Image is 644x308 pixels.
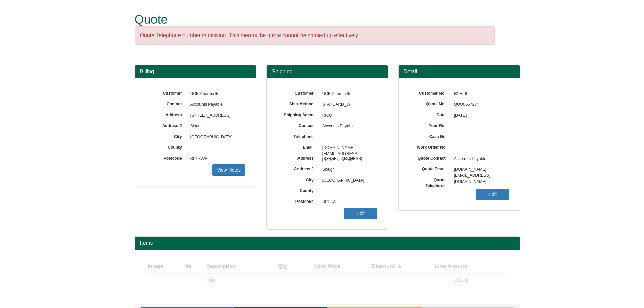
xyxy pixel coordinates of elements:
[409,153,451,161] label: Quote Contact
[145,89,187,96] label: Customer
[409,175,451,189] label: Quote Telephone
[409,110,451,118] label: Date
[319,89,378,99] span: UCB Pharma ltd
[409,99,451,107] label: Quote No.
[290,260,343,274] th: Unit Price
[277,197,319,205] label: Postcode
[272,69,383,75] h3: Shipping
[409,132,451,140] label: Case No
[404,260,471,274] th: Line Amount
[476,189,509,200] a: Edit
[277,143,319,150] label: Email
[204,273,265,287] td: Total
[187,89,246,99] span: UCB Pharma ltd
[451,110,509,121] span: [DATE]
[343,260,404,274] th: Discount %
[135,13,495,26] h1: Quote
[145,99,187,107] label: Contact
[140,69,251,75] h3: Billing
[451,99,509,110] span: QUO0557234
[319,121,378,132] span: Accounts Payable
[409,164,451,172] label: Quote Email
[319,164,378,175] span: Slough
[204,260,265,274] th: Description
[145,121,187,129] label: Address 2
[277,164,319,172] label: Address 2
[277,132,319,140] label: Telephone
[187,110,246,121] span: [STREET_ADDRESS]
[145,110,187,118] label: Address
[187,132,246,143] span: [GEOGRAPHIC_DATA]
[145,260,182,274] th: Image
[319,175,378,186] span: [GEOGRAPHIC_DATA]
[319,143,378,153] span: [DOMAIN_NAME][EMAIL_ADDRESS][DOMAIN_NAME]
[277,186,319,194] label: County
[454,277,468,283] span: £0.00
[277,175,319,183] label: City
[265,260,290,274] th: Qty
[344,208,377,219] a: Edit
[145,143,187,150] label: County
[404,69,515,75] h3: Detail
[409,143,451,150] label: Work Order No
[319,99,378,110] span: STANDARD_W
[145,153,187,161] label: Postcode
[409,89,451,96] label: Customer No.
[451,153,509,164] span: Accounts Payable
[140,240,515,246] h2: Items
[319,197,378,208] span: SL1 3WE
[277,110,319,118] label: Shipping Agent
[277,89,319,96] label: Customer
[182,260,204,274] th: No
[319,153,378,164] span: [STREET_ADDRESS]
[145,132,187,140] label: City
[277,121,319,129] label: Contact
[212,164,245,176] a: View Notes
[451,89,509,99] span: HNE59
[409,121,451,129] label: Your Ref
[451,164,509,175] span: [DOMAIN_NAME][EMAIL_ADDRESS][DOMAIN_NAME]
[277,99,319,107] label: Ship Method
[187,99,246,110] span: Accounts Payable
[135,26,495,45] div: Quote Telephone number is missing. This means the quote cannot be chased up effectively.
[319,110,378,121] span: RICO
[187,153,246,164] span: SL1 3WE
[277,153,319,161] label: Address
[187,121,246,132] span: Slough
